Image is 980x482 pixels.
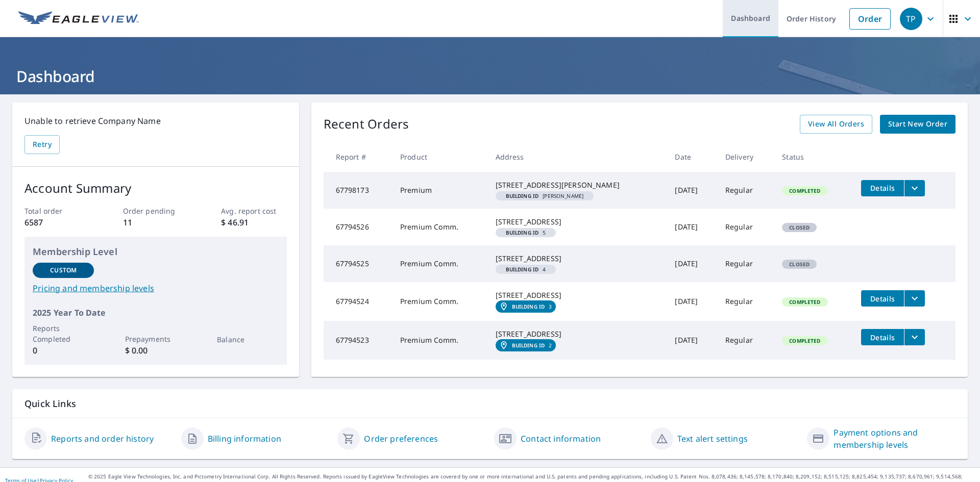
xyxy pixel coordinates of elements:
p: $ 0.00 [125,344,186,357]
td: [DATE] [667,282,717,321]
div: [STREET_ADDRESS][PERSON_NAME] [496,180,659,190]
div: [STREET_ADDRESS] [496,217,659,227]
th: Product [392,142,487,172]
div: TP [900,8,922,30]
p: Balance [217,334,278,345]
p: Order pending [123,206,188,216]
em: Building ID [512,342,545,348]
span: Details [867,183,898,193]
p: Prepayments [125,334,186,344]
p: 2025 Year To Date [33,307,279,319]
td: Regular [717,282,774,321]
p: 6587 [24,216,90,229]
a: Start New Order [880,115,955,134]
td: Premium Comm. [392,321,487,360]
span: View All Orders [808,118,864,131]
span: 5 [500,230,552,235]
em: Building ID [506,193,539,198]
button: detailsBtn-67794523 [861,329,904,345]
a: Pricing and membership levels [33,282,279,294]
p: Unable to retrieve Company Name [24,115,287,127]
a: Order [849,8,891,30]
td: [DATE] [667,321,717,360]
p: 0 [33,344,94,357]
span: Closed [783,224,816,231]
button: filesDropdownBtn-67794523 [904,329,925,345]
td: 67794526 [324,209,392,245]
th: Status [774,142,853,172]
th: Delivery [717,142,774,172]
p: Custom [50,266,77,275]
td: Regular [717,172,774,209]
span: Closed [783,261,816,268]
span: Details [867,333,898,342]
p: Quick Links [24,397,955,410]
td: Premium Comm. [392,282,487,321]
td: 67794524 [324,282,392,321]
a: View All Orders [800,115,872,134]
th: Address [487,142,667,172]
span: 4 [500,267,552,272]
a: Order preferences [364,433,438,445]
a: Text alert settings [677,433,748,445]
p: Avg. report cost [221,206,286,216]
span: Completed [783,187,826,194]
td: Regular [717,245,774,282]
em: Building ID [512,303,545,310]
img: EV Logo [18,11,139,27]
p: Reports Completed [33,323,94,344]
td: Regular [717,209,774,245]
a: Building ID2 [496,339,556,351]
p: Account Summary [24,179,287,197]
td: Regular [717,321,774,360]
h1: Dashboard [12,66,968,87]
span: [PERSON_NAME] [500,193,590,198]
td: [DATE] [667,172,717,209]
span: Retry [33,138,52,151]
span: Details [867,294,898,303]
td: 67794523 [324,321,392,360]
td: [DATE] [667,245,717,282]
span: Completed [783,298,826,306]
a: Contact information [521,433,601,445]
td: Premium [392,172,487,209]
em: Building ID [506,267,539,272]
p: 11 [123,216,188,229]
td: [DATE] [667,209,717,245]
a: Building ID3 [496,300,556,313]
button: detailsBtn-67798173 [861,180,904,196]
a: Billing information [208,433,281,445]
th: Report # [324,142,392,172]
td: 67794525 [324,245,392,282]
div: [STREET_ADDRESS] [496,253,659,264]
th: Date [667,142,717,172]
em: Building ID [506,230,539,235]
td: 67798173 [324,172,392,209]
a: Payment options and membership levels [834,426,955,451]
p: Membership Level [33,245,279,259]
button: filesDropdownBtn-67794524 [904,290,925,307]
span: Start New Order [888,118,947,131]
p: Recent Orders [324,115,409,134]
td: Premium Comm. [392,209,487,245]
button: detailsBtn-67794524 [861,290,904,307]
p: $ 46.91 [221,216,286,229]
span: Completed [783,337,826,344]
div: [STREET_ADDRESS] [496,329,659,339]
a: Reports and order history [51,433,154,445]
td: Premium Comm. [392,245,487,282]
p: Total order [24,206,90,216]
button: Retry [24,135,60,154]
button: filesDropdownBtn-67798173 [904,180,925,196]
div: [STREET_ADDRESS] [496,290,659,300]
